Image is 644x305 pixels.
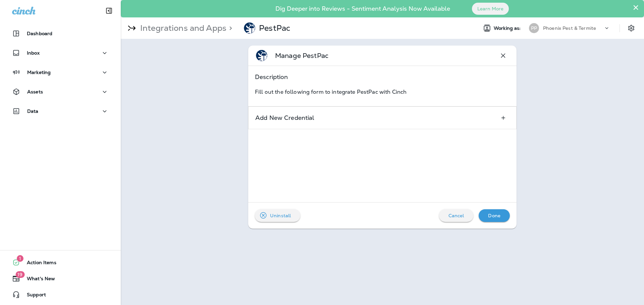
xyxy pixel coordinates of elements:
button: Settings [625,22,637,34]
div: Fill out the following form to integrate PestPac with Cinch [255,88,407,96]
div: PP [529,23,539,33]
p: Marketing [27,70,51,75]
img: PestPac [255,49,268,62]
p: Uninstall [270,213,291,218]
div: PestPac [259,23,290,33]
button: 19What's New [7,272,114,285]
p: > [226,23,232,33]
button: Data [7,104,114,118]
p: Data [27,108,39,114]
span: 19 [15,271,24,278]
button: Done [479,209,510,222]
button: Uninstall [255,209,300,222]
p: Done [488,213,500,218]
p: Description [255,73,510,81]
span: 1 [17,255,23,262]
p: Cancel [448,213,464,218]
p: Manage PestPac [275,51,328,60]
span: Support [20,292,46,300]
button: Dashboard [7,27,114,40]
p: Phoenix Pest & Termite [543,25,596,31]
button: Learn More [472,3,509,15]
button: Collapse Sidebar [100,4,118,17]
img: PestPac [243,21,256,35]
p: Integrations and Apps [138,23,226,33]
p: Dig Deeper into Reviews - Sentiment Analysis Now Available [256,8,470,10]
button: Assets [7,85,114,98]
p: Inbox [27,50,40,56]
button: Inbox [7,46,114,60]
button: Add New Credential [497,112,509,124]
button: Cancel [439,209,474,222]
span: Working as: [494,25,522,31]
p: Dashboard [27,31,52,36]
button: Marketing [7,66,114,79]
span: Action Items [20,260,56,268]
p: Add New Credential [255,115,315,121]
button: Close [633,2,639,13]
button: Support [7,288,114,301]
button: 1Action Items [7,256,114,269]
p: Assets [27,89,43,94]
span: What's New [20,276,55,284]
